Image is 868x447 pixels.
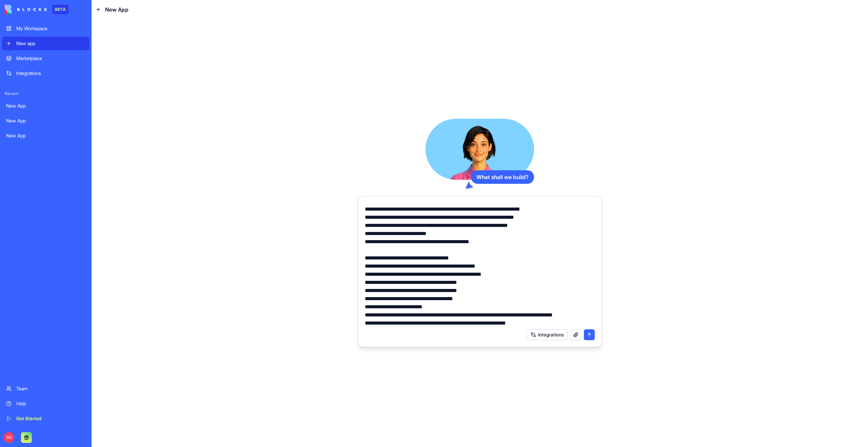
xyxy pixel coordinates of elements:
a: Integrations [2,66,90,80]
img: logo [5,5,47,14]
a: My Workspace [2,22,90,35]
div: New app [16,40,85,47]
button: Integrations [527,329,568,340]
a: Get Started [2,412,90,425]
a: New App [2,114,90,128]
div: What shall we build? [471,170,534,184]
div: Team [16,385,85,392]
a: BETA [5,5,68,14]
a: New App [2,99,90,113]
div: New App [6,102,85,109]
div: BETA [52,5,68,14]
div: Help [16,400,85,407]
span: RS [3,432,14,443]
div: New App [6,132,85,139]
div: Get Started [16,415,85,422]
div: New App [6,117,85,124]
span: New App [105,5,129,14]
a: New app [2,37,90,50]
span: Recent [2,91,90,96]
a: Marketplace [2,52,90,65]
a: New App [2,129,90,142]
a: Team [2,382,90,395]
div: My Workspace [16,25,85,32]
div: Marketplace [16,55,85,62]
div: Integrations [16,70,85,77]
a: Help [2,397,90,410]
